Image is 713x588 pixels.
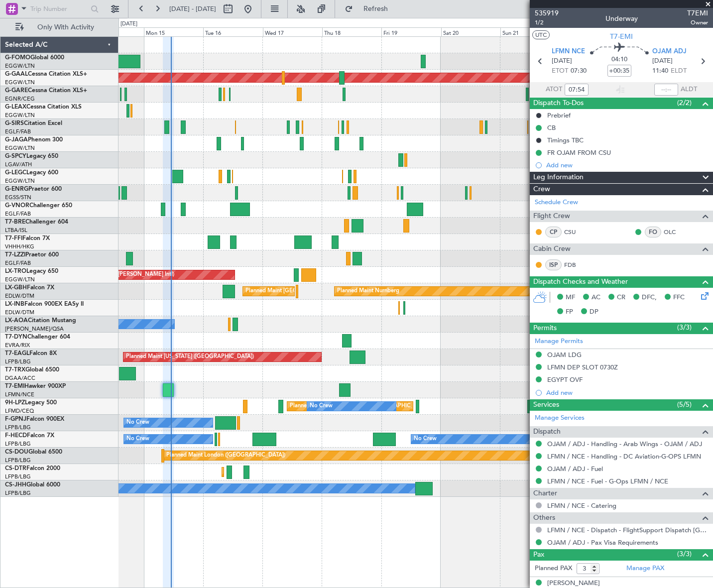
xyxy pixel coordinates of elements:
[5,318,28,324] span: LX-AOA
[547,477,668,485] a: LFMN / NCE - Fuel - G-Ops LFMN / NCE
[652,66,668,76] span: 11:40
[310,399,333,414] div: No Crew
[126,432,149,447] div: No Crew
[120,20,137,28] div: [DATE]
[5,433,54,439] a: F-HECDFalcon 7X
[546,388,708,397] div: Add new
[545,227,562,237] div: CP
[5,88,28,94] span: G-GARE
[5,285,54,291] a: LX-GBHFalcon 7X
[677,98,692,108] span: (2/2)
[5,351,29,356] span: T7-EAGL
[547,363,618,371] div: LFMN DEP SLOT 0730Z
[5,301,84,307] a: LX-INBFalcon 900EX EASy II
[677,549,692,559] span: (3/3)
[166,448,285,463] div: Planned Maint London ([GEOGRAPHIC_DATA])
[355,5,397,12] span: Refresh
[5,71,87,77] a: G-GAALCessna Citation XLS+
[547,452,701,461] a: LFMN / NCE - Handling - DC Aviation-G-OPS LFMN
[5,219,68,225] a: T7-BREChallenger 604
[533,399,559,411] span: Services
[5,358,31,365] a: LFPB/LBG
[5,153,58,159] a: G-SPCYLegacy 650
[169,4,216,13] span: [DATE] - [DATE]
[5,334,27,340] span: T7-DYN
[652,47,687,57] span: OJAM ADJ
[5,219,25,225] span: T7-BRE
[5,391,34,398] a: LFMN/NCE
[5,383,24,389] span: T7-EMI
[5,177,35,185] a: EGGW/LTN
[533,211,570,222] span: Flight Crew
[5,400,25,406] span: 9H-LPZ
[535,198,578,208] a: Schedule Crew
[5,268,58,274] a: LX-TROLegacy 650
[547,148,611,157] div: FR OJAM FROM CSU
[5,95,35,103] a: EGNR/CEG
[642,293,657,303] span: DFC,
[5,489,31,497] a: LFPB/LBG
[547,111,571,119] div: Prebrief
[5,79,35,86] a: EGGW/LTN
[5,194,31,201] a: EGSS/STN
[671,66,687,76] span: ELDT
[565,84,589,96] input: --:--
[545,259,562,270] div: ISP
[5,71,28,77] span: G-GAAL
[30,1,88,16] input: Trip Number
[535,8,559,18] span: 535919
[441,27,500,36] div: Sat 20
[535,413,585,423] a: Manage Services
[381,27,441,36] div: Fri 19
[546,161,708,169] div: Add new
[5,367,59,373] a: T7-TRXGlobal 6500
[5,243,34,250] a: VHHH/HKG
[337,284,399,299] div: Planned Maint Nurnberg
[566,307,573,317] span: FP
[547,123,556,132] div: CB
[5,112,35,119] a: EGGW/LTN
[414,432,437,447] div: No Crew
[5,440,31,448] a: LFPB/LBG
[5,416,64,422] a: F-GPNJFalcon 900EX
[652,56,673,66] span: [DATE]
[5,235,50,241] a: T7-FFIFalcon 7X
[610,31,633,42] span: T7-EMI
[533,512,555,524] span: Others
[645,227,661,237] div: FO
[5,235,22,241] span: T7-FFI
[535,337,583,347] a: Manage Permits
[5,161,32,168] a: LGAV/ATH
[535,564,572,574] label: Planned PAX
[5,292,34,300] a: EDLW/DTM
[546,85,562,95] span: ATOT
[547,501,616,510] a: LFMN / NCE - Catering
[552,47,585,57] span: LFMN NCE
[677,322,692,333] span: (3/3)
[5,62,35,70] a: EGGW/LTN
[5,466,60,471] a: CS-DTRFalcon 2000
[5,383,66,389] a: T7-EMIHawker 900XP
[673,293,685,303] span: FFC
[340,1,400,17] button: Refresh
[5,259,31,267] a: EGLF/FAB
[5,457,31,464] a: LFPB/LBG
[5,203,72,209] a: G-VNORChallenger 650
[322,27,381,36] div: Thu 18
[5,424,31,431] a: LFPB/LBG
[290,399,431,414] div: Planned [GEOGRAPHIC_DATA] ([GEOGRAPHIC_DATA])
[5,120,62,126] a: G-SIRSCitation Excel
[5,128,31,135] a: EGLF/FAB
[245,284,402,299] div: Planned Maint [GEOGRAPHIC_DATA] ([GEOGRAPHIC_DATA])
[547,375,583,384] div: EGYPT OVF
[533,276,628,288] span: Dispatch Checks and Weather
[566,293,575,303] span: MF
[5,449,62,455] a: CS-DOUGlobal 6500
[5,473,31,480] a: LFPB/LBG
[5,416,26,422] span: F-GPNJ
[5,252,25,258] span: T7-LZZI
[5,407,34,415] a: LFMD/CEQ
[203,27,262,36] div: Tue 16
[5,318,76,324] a: LX-AOACitation Mustang
[11,19,108,35] button: Only With Activity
